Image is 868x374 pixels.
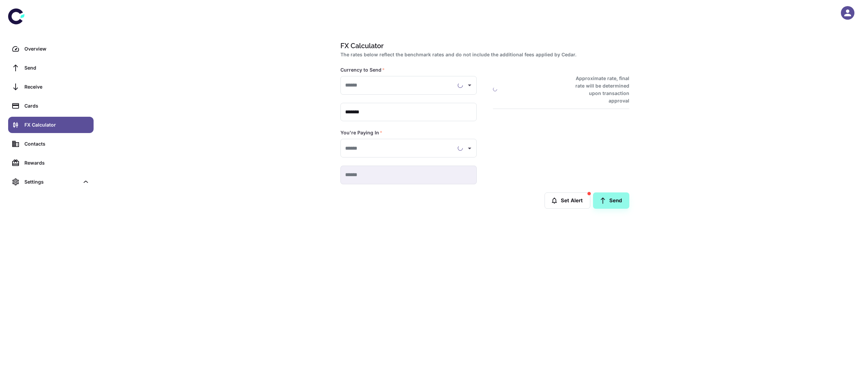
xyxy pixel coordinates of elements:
[340,129,382,136] label: You're Paying In
[24,45,90,53] div: Overview
[24,121,90,129] div: FX Calculator
[568,75,629,105] h6: Approximate rate, final rate will be determined upon transaction approval
[465,144,474,153] button: Open
[340,67,385,73] label: Currency to Send
[545,192,590,209] button: Set Alert
[8,41,94,57] a: Overview
[465,80,474,90] button: Open
[24,140,90,148] div: Contacts
[24,159,90,167] div: Rewards
[24,83,90,91] div: Receive
[24,102,90,110] div: Cards
[8,174,94,190] div: Settings
[8,136,94,152] a: Contacts
[8,98,94,114] a: Cards
[24,178,79,186] div: Settings
[24,64,90,72] div: Send
[8,79,94,95] a: Receive
[340,41,627,51] h1: FX Calculator
[8,60,94,76] a: Send
[8,117,94,133] a: FX Calculator
[8,155,94,171] a: Rewards
[593,192,629,209] a: Send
